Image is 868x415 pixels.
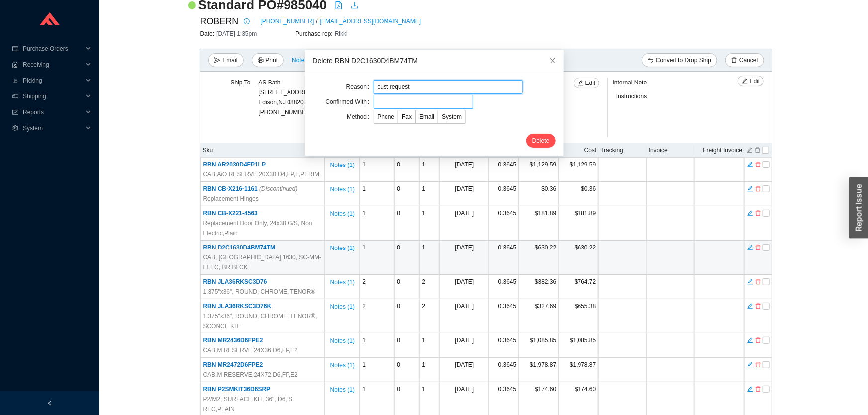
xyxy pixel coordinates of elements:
[419,158,439,182] td: 1
[23,88,83,104] span: Shipping
[747,278,753,285] span: edit
[755,161,761,168] span: delete
[330,360,355,370] span: Notes ( 1 )
[559,358,598,382] td: $1,978.87
[747,303,753,310] span: edit
[330,160,355,170] span: Notes ( 1 )
[519,241,559,275] td: $630.22
[203,218,322,238] span: Replacement Door Only, 24x30 G/S, Non Electric,Plain
[616,93,647,100] span: Instructions
[203,169,319,179] span: CAB,AiO RESERVE,20X30,D4,FP,L,PERIM
[755,184,762,191] button: delete
[754,146,761,153] button: delete
[330,209,355,219] span: Notes ( 1 )
[203,194,258,204] span: Replacement Hinges
[755,209,762,216] button: delete
[519,206,559,241] td: $181.89
[489,158,519,182] td: 0.3645
[439,275,489,299] td: [DATE]
[394,241,419,275] td: 0
[489,299,519,333] td: 0.3645
[442,113,462,120] span: System
[261,16,314,26] a: [PHONE_NUMBER]
[519,299,559,333] td: $327.69
[346,80,374,94] label: Reason
[203,394,322,414] span: P2/M2, SURFACE KIT, 36", D6, S REC,PLAIN
[755,244,761,251] span: delete
[330,208,355,215] button: Notes (1)
[532,136,550,146] span: Delete
[613,79,647,86] span: Internal Note
[559,299,598,333] td: $655.38
[747,302,754,309] button: edit
[549,57,556,64] span: close
[519,358,559,382] td: $1,978.87
[200,30,216,37] span: Date:
[519,333,559,358] td: $1,085.85
[203,210,257,217] span: RBN CB-X221-4563
[313,55,556,66] div: Delete RBN D2C1630D4BM74TM
[335,1,343,11] a: file-pdf
[439,358,489,382] td: [DATE]
[419,182,439,206] td: 1
[258,78,317,107] div: AS Bath [STREET_ADDRESS] Edison , NJ 08820
[747,385,754,392] button: edit
[755,337,761,344] span: delete
[747,185,753,192] span: edit
[203,386,270,393] span: RBN P2SMKIT36D6SRP
[742,78,748,85] span: edit
[489,333,519,358] td: 0.3645
[316,16,318,26] span: /
[747,209,754,216] button: edit
[731,57,737,64] span: delete
[585,78,596,88] span: Edit
[755,160,762,167] button: delete
[747,277,754,284] button: edit
[325,95,373,109] label: Confirmed With
[419,299,439,333] td: 2
[747,243,754,250] button: edit
[526,134,556,148] button: Delete
[559,143,598,158] th: Cost
[394,358,419,382] td: 0
[330,184,355,191] button: Notes (1)
[489,241,519,275] td: 0.3645
[200,14,238,29] span: ROBERN
[360,206,394,241] td: 1
[755,361,761,368] span: delete
[258,78,317,117] div: [PHONE_NUMBER]
[439,241,489,275] td: [DATE]
[360,299,394,333] td: 2
[335,30,348,37] span: Rikki
[330,301,355,308] button: Notes (1)
[360,275,394,299] td: 2
[216,30,257,37] span: [DATE] 1:35pm
[292,55,316,65] span: Notes ( 1 )
[394,206,419,241] td: 0
[394,182,419,206] td: 0
[203,287,315,297] span: 1.375"x36", ROUND, CHROME, TENOR®
[203,161,266,168] span: RBN AR2030D4FP1LP
[419,206,439,241] td: 1
[351,1,359,9] span: download
[330,385,355,395] span: Notes ( 1 )
[394,333,419,358] td: 0
[394,158,419,182] td: 0
[489,358,519,382] td: 0.3645
[351,1,359,11] a: download
[725,53,764,67] button: deleteCancel
[23,57,83,73] span: Receiving
[241,18,252,24] span: info-circle
[519,275,559,299] td: $382.36
[755,303,761,310] span: delete
[578,80,583,87] span: edit
[360,182,394,206] td: 1
[755,210,761,217] span: delete
[419,333,439,358] td: 1
[755,243,762,250] button: delete
[208,53,243,67] button: sendEmail
[214,57,220,64] span: send
[648,57,654,64] span: swap
[419,241,439,275] td: 1
[360,158,394,182] td: 1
